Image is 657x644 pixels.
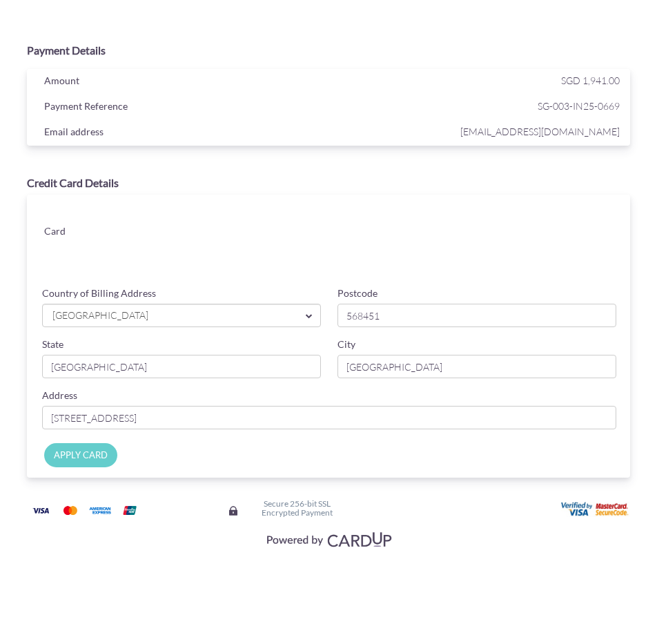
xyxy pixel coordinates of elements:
[382,97,620,115] span: SG-003-IN25-0669
[561,502,630,517] img: User card
[27,502,55,519] img: Visa
[116,502,144,519] img: Union Pay
[561,75,620,86] span: SGD 1,941.00
[243,208,567,233] iframe: Secure card number input frame
[34,222,233,243] div: Card
[51,309,286,323] span: [GEOGRAPHIC_DATA]
[34,72,382,92] div: Amount
[259,527,398,552] img: Visa, Mastercard
[382,123,620,140] span: [EMAIL_ADDRESS][DOMAIN_NAME]
[262,499,333,517] h6: Secure 256-bit SSL Encrypted Payment
[42,286,156,300] label: Country of Billing Address
[405,238,565,263] iframe: Secure card security code input frame
[34,97,382,118] div: Payment Reference
[27,175,630,191] div: Credit Card Details
[228,505,239,516] img: Secure lock
[337,286,377,300] label: Postcode
[27,43,630,59] div: Payment Details
[42,338,63,351] label: State
[243,238,403,263] iframe: Secure card expiration date input frame
[86,502,114,519] img: American Express
[57,502,84,519] img: Mastercard
[42,389,77,402] label: Address
[42,304,321,327] a: [GEOGRAPHIC_DATA]
[34,123,382,144] div: Email address
[337,338,355,351] label: City
[44,443,117,467] input: APPLY CARD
